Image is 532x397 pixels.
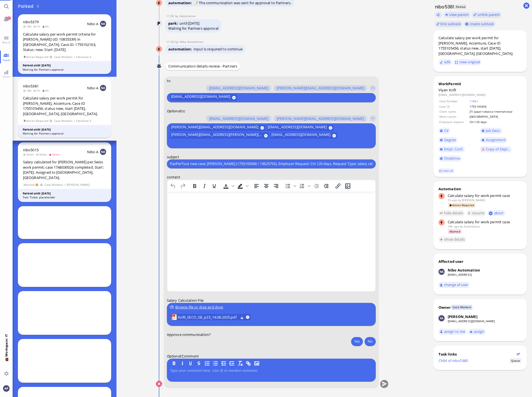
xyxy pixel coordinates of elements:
span: 18h [23,24,33,28]
button: assign to me [438,329,467,335]
span: 11:50 [166,40,175,44]
div: Text color Black [221,182,235,190]
span: [PERSON_NAME] [66,182,90,187]
div: Background color Black [235,182,249,190]
a: View Kofli_SECO_GE_p25_14.08.2025.pdf [178,314,238,320]
button: Cancel [156,381,162,387]
td: Employer request [439,120,469,124]
div: Automation [438,186,522,191]
button: Download Kofli_SECO_GE_p25_14.08.2025.pdf [240,315,244,319]
button: B [171,360,177,366]
task-group-action-menu: link subtask [435,21,462,27]
button: [EMAIL_ADDRESS][DOMAIN_NAME] [206,85,271,91]
button: I [179,360,185,366]
div: Calculate salary for work permit case [448,219,522,224]
div: Owner [438,305,451,310]
img: Fabienne Arslan [438,315,445,321]
button: abort [487,210,505,216]
span: [PERSON_NAME][EMAIL_ADDRESS][PERSON_NAME][DOMAIN_NAME] [171,133,262,139]
span: [PERSON_NAME][EMAIL_ADDRESS][DOMAIN_NAME] [276,86,364,90]
button: Align right [271,182,281,190]
a: OneDrive [438,155,462,162]
a: nibo5379 [23,19,39,24]
span: 18h [23,89,33,92]
div: Waiting for Partners approval [23,131,106,136]
button: Insert/edit image [343,182,352,190]
span: to [167,78,171,83]
span: 2mon [36,152,49,156]
span: automation@bluelakelegal.com [464,224,480,228]
span: Viyan [438,87,448,92]
span: Team [1,58,12,62]
span: Optional [167,354,181,359]
button: No [365,337,376,346]
a: Empl. Conf. [438,146,465,152]
a: view all [438,168,454,173]
button: Undo [168,182,178,190]
span: 3mon [23,152,36,156]
span: Nibo A [87,85,99,90]
span: / [64,182,66,187]
span: / [74,55,75,59]
span: 📝 The communication was sent for approval to Partners. [193,0,291,5]
div: Nibo Automation [448,268,480,273]
button: Redo [178,182,187,190]
span: nibo5015 [23,147,39,152]
td: CH-120 days [469,120,521,124]
span: Stats [1,75,11,78]
button: [PERSON_NAME][EMAIL_ADDRESS][PERSON_NAME][DOMAIN_NAME] [170,133,269,139]
button: view original [454,59,482,65]
span: automation@bluelakelegal.com [180,14,196,18]
button: create subtask [464,21,496,27]
a: Job Desc. [480,128,502,134]
div: Browse file or drag and drop [170,304,373,310]
span: 92 [7,17,11,20]
span: Comment [182,354,199,359]
span: by [175,14,180,18]
span: [EMAIL_ADDRESS][DOMAIN_NAME] [268,125,327,131]
td: 1755105456 [469,104,521,109]
span: Action Required [448,203,475,208]
span: 1h [33,24,42,28]
span: by [458,198,461,202]
div: Parked until [DATE] [23,127,106,132]
button: [EMAIL_ADDRESS][DOMAIN_NAME] [270,133,337,139]
div: Calculate salary per work permit for [PERSON_NAME], Accenture, Case ID 1755105456, status new, st... [438,35,522,56]
a: [EMAIL_ADDRESS][DOMAIN_NAME] [448,319,495,323]
button: hide details [438,210,465,216]
em: : [167,108,182,113]
span: content [167,174,180,179]
div: Bullet list [283,182,297,190]
span: 1h ago [448,198,457,202]
div: Affected user [438,259,464,264]
span: Assignment [486,137,506,142]
iframe: Rich Text Area [167,191,375,291]
span: by [460,224,463,228]
span: 6h [42,89,51,92]
button: Underline [209,182,219,190]
button: Yes [351,337,363,346]
button: unlink parent [472,12,501,18]
span: Optional [167,108,181,113]
td: Client name [439,109,469,114]
a: CV [438,128,450,134]
button: [PERSON_NAME][EMAIL_ADDRESS][DOMAIN_NAME] [273,85,367,91]
span: Input is required to continue [193,47,242,52]
button: Show flow diagram [517,352,520,356]
dd: [EMAIL_ADDRESS][DOMAIN_NAME] [438,93,522,97]
div: Parked until [DATE] [23,63,106,68]
h1: nibo5381 [433,4,454,10]
button: [PERSON_NAME][EMAIL_ADDRESS][DOMAIN_NAME] [273,115,367,122]
span: Action Required [23,119,48,123]
button: change af user [438,282,470,288]
span: by [175,40,180,44]
span: [EMAIL_ADDRESS][DOMAIN_NAME] [209,116,268,121]
span: Nibo A [87,149,99,154]
span: Fabienne A [76,55,92,59]
span: Parked [18,3,35,10]
span: until [179,21,187,26]
span: 1h [33,89,42,92]
div: Numbered list [297,182,311,190]
div: Communication details review - Partners [165,62,240,70]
